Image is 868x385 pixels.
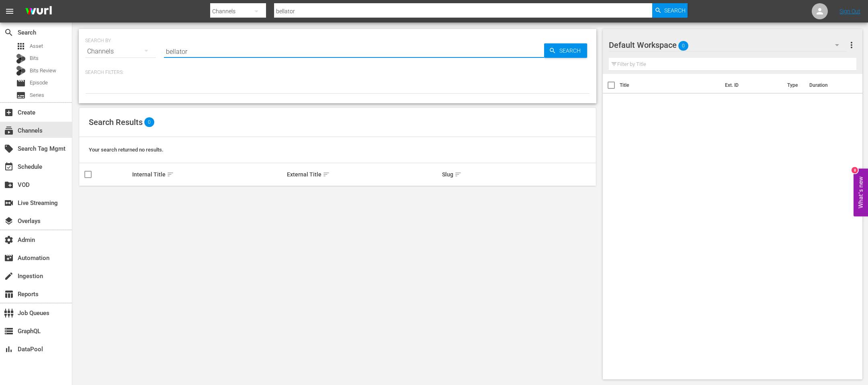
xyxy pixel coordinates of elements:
span: Create [4,108,14,117]
span: Asset [30,42,43,50]
img: ans4CAIJ8jUAAAAAAAAAAAAAAAAAAAAAAAAgQb4GAAAAAAAAAAAAAAAAAAAAAAAAJMjXAAAAAAAAAAAAAAAAAAAAAAAAgAT5G... [19,2,58,21]
div: Internal Title [132,170,285,179]
span: sort [167,171,174,178]
span: 0 [678,37,688,54]
span: Bits [30,54,39,62]
span: VOD [4,180,14,190]
span: Channels [4,126,14,135]
div: Bits [16,54,26,63]
span: Episode [16,78,26,88]
span: Live Streaming [4,198,14,208]
button: Open Feedback Widget [854,169,868,217]
th: Type [782,74,805,96]
button: Search [544,43,587,58]
p: Search Filters: [85,69,590,76]
span: Bits Review [30,67,56,75]
span: Episode [30,79,48,87]
span: Your search returned no results. [89,147,164,153]
span: Job Queues [4,308,14,318]
span: Search [4,28,14,37]
span: Search Results [89,117,143,127]
span: Series [16,90,26,100]
span: Asset [16,41,26,51]
span: Search [556,43,587,58]
span: sort [454,171,462,178]
span: 0 [144,117,154,127]
span: GraphQL [4,326,14,336]
span: Overlays [4,216,14,226]
div: Channels [85,40,156,63]
span: sort [323,171,330,178]
span: Reports [4,289,14,299]
div: Slug [442,170,595,179]
th: Ext. ID [720,74,782,96]
button: Search [652,3,688,18]
span: Admin [4,235,14,245]
th: Title [620,74,720,96]
a: Sign Out [839,8,860,14]
span: Automation [4,253,14,263]
div: External Title [287,170,440,179]
span: Series [30,91,44,99]
div: 8 [852,167,858,174]
div: Bits Review [16,66,26,76]
span: Search Tag Mgmt [4,144,14,154]
span: more_vert [847,40,856,50]
span: menu [5,6,14,16]
span: DataPool [4,344,14,354]
span: Search [664,3,686,18]
button: more_vert [847,35,856,55]
span: Schedule [4,162,14,172]
th: Duration [805,74,853,96]
span: Ingestion [4,271,14,281]
div: Default Workspace [609,34,847,56]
